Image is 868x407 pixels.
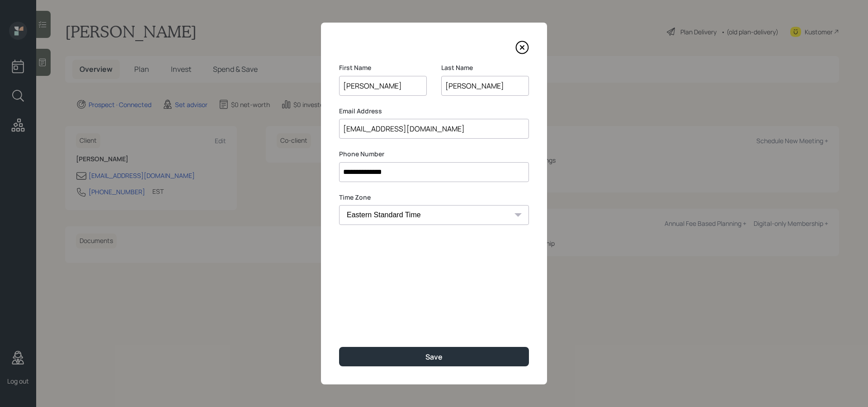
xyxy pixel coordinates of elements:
[339,193,529,202] label: Time Zone
[425,352,443,362] div: Save
[339,347,529,366] button: Save
[339,107,529,116] label: Email Address
[339,150,529,159] label: Phone Number
[339,63,427,72] label: First Name
[441,63,529,72] label: Last Name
